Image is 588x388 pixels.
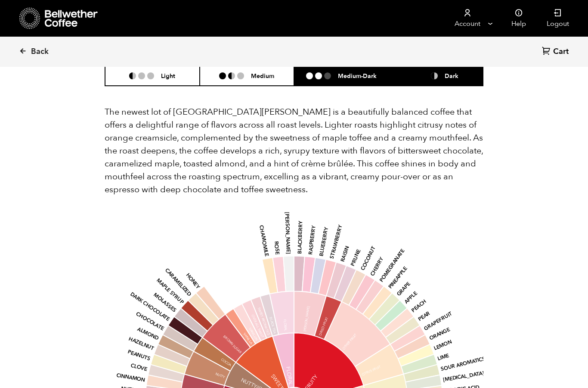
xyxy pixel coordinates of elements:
h6: Medium-Dark [338,72,377,79]
span: Cart [553,47,569,57]
h6: Medium [251,72,274,79]
a: Cart [542,46,571,58]
h6: Light [161,72,175,79]
h6: Dark [445,72,458,79]
span: Back [31,47,49,57]
p: The newest lot of [GEOGRAPHIC_DATA][PERSON_NAME] is a beautifully balanced coffee that offers a d... [105,106,483,196]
